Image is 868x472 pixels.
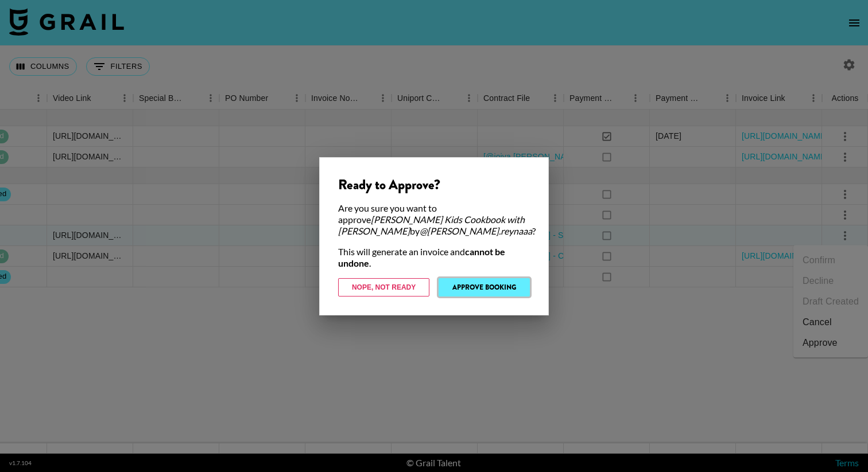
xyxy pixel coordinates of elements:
div: This will generate an invoice and . [338,246,530,269]
em: @ [PERSON_NAME].reynaaa [420,225,532,236]
em: [PERSON_NAME] Kids Cookbook with [PERSON_NAME] [338,214,525,236]
div: Are you sure you want to approve by ? [338,202,530,237]
button: Nope, Not Ready [338,278,429,297]
strong: cannot be undone [338,246,505,268]
button: Approve Booking [439,278,530,297]
div: Ready to Approve? [338,176,530,193]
